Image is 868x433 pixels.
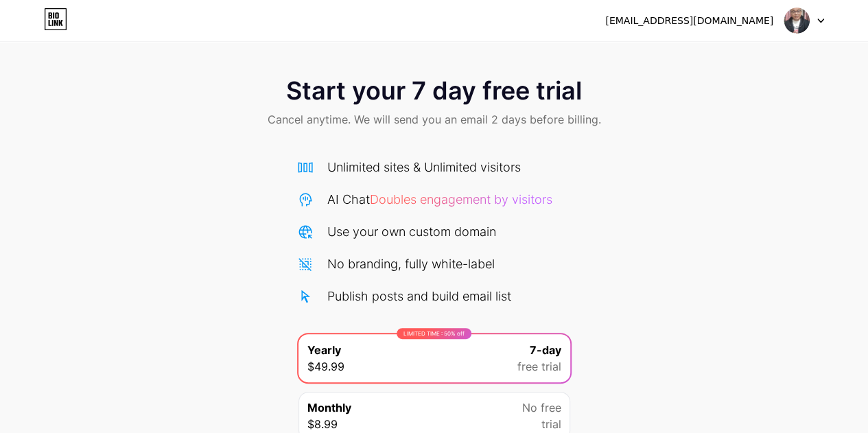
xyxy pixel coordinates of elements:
div: LIMITED TIME : 50% off [397,328,471,339]
span: Monthly [307,399,351,416]
div: No branding, fully white-label [327,255,495,273]
div: Publish posts and build email list [327,287,511,305]
span: Doubles engagement by visitors [370,192,552,207]
span: $49.99 [307,358,344,375]
div: AI Chat [327,190,552,209]
span: trial [541,416,561,432]
div: Unlimited sites & Unlimited visitors [327,158,521,176]
div: [EMAIL_ADDRESS][DOMAIN_NAME] [605,14,773,28]
span: Start your 7 day free trial [286,77,582,104]
span: No free [522,399,561,416]
span: Yearly [307,342,341,358]
span: 7-day [530,342,561,358]
span: free trial [517,358,561,375]
span: $8.99 [307,416,338,432]
img: wanzayu [784,8,810,34]
div: Use your own custom domain [327,222,496,241]
span: Cancel anytime. We will send you an email 2 days before billing. [268,111,601,128]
